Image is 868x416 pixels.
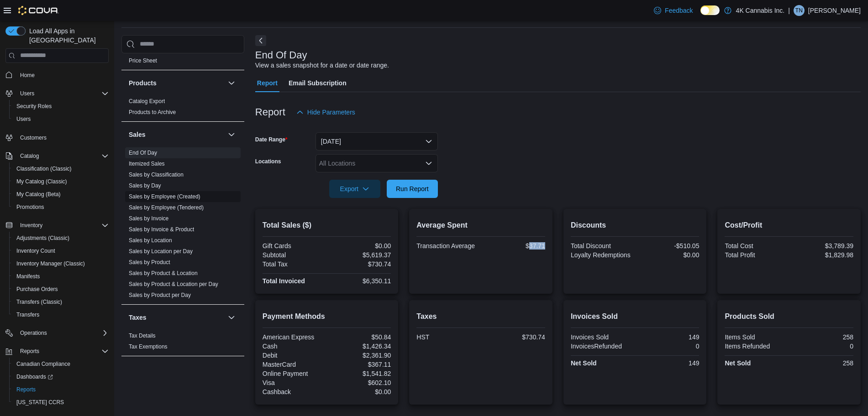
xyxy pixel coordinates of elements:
[16,346,43,357] button: Reports
[329,379,391,386] div: $602.10
[293,103,359,121] button: Hide Parameters
[255,61,389,70] div: View a sales snapshot for a date or date range.
[129,172,184,178] a: Sales by Classification
[791,359,853,367] div: 258
[637,359,700,367] div: 149
[637,251,700,259] div: $0.00
[9,270,112,283] button: Manifests
[129,182,161,189] span: Sales by Day
[700,5,720,15] input: Dark Mode
[425,160,432,167] button: Open list of options
[16,373,53,380] span: Dashboards
[637,242,700,250] div: -$510.05
[13,245,109,256] span: Inventory Count
[9,257,112,270] button: Inventory Manager (Classic)
[9,383,112,396] button: Reports
[725,359,751,367] strong: Net Sold
[9,244,112,257] button: Inventory Count
[16,88,38,99] button: Users
[571,343,633,350] div: InvoicesRefunded
[263,251,325,259] div: Subtotal
[129,270,198,276] a: Sales by Product & Location
[129,332,156,339] span: Tax Details
[129,248,193,255] a: Sales by Location per Day
[129,98,165,104] a: Catalog Export
[13,245,59,256] a: Inventory Count
[129,226,194,233] a: Sales by Invoice & Product
[725,311,853,322] h2: Products Sold
[129,343,168,350] a: Tax Exemptions
[13,296,109,307] span: Transfers (Classic)
[129,226,194,233] span: Sales by Invoice & Product
[129,78,224,88] button: Products
[9,396,112,409] button: [US_STATE] CCRS
[16,399,64,406] span: [US_STATE] CCRS
[9,370,112,383] a: Dashboards
[16,115,31,123] span: Users
[129,259,170,266] span: Sales by Product
[129,130,224,139] button: Sales
[808,5,861,16] p: [PERSON_NAME]
[316,132,438,151] button: [DATE]
[329,361,391,368] div: $367.11
[700,15,701,16] span: Dark Mode
[263,361,325,368] div: MasterCard
[416,242,479,250] div: Transaction Average
[129,259,170,265] a: Sales by Product
[20,329,47,337] span: Operations
[129,109,176,115] a: Products to Archive
[263,242,325,250] div: Gift Cards
[725,220,853,231] h2: Cost/Profit
[725,333,787,341] div: Items Sold
[16,260,85,267] span: Inventory Manager (Classic)
[2,68,112,82] button: Home
[335,180,375,198] span: Export
[13,233,109,244] span: Adjustments (Classic)
[129,343,168,350] span: Tax Exemptions
[637,343,700,350] div: 0
[2,345,112,358] button: Reports
[13,233,73,244] a: Adjustments (Classic)
[16,360,70,368] span: Canadian Compliance
[20,222,42,229] span: Inventory
[255,50,307,61] h3: End Of Day
[13,384,39,395] a: Reports
[307,108,355,117] span: Hide Parameters
[2,87,112,100] button: Users
[329,242,391,250] div: $0.00
[129,109,176,116] span: Products to Archive
[263,333,325,341] div: American Express
[16,328,51,338] button: Operations
[263,311,391,322] h2: Payment Methods
[794,5,805,16] div: Tomas Nunez
[16,103,52,110] span: Security Roles
[571,359,597,367] strong: Net Sold
[20,90,34,97] span: Users
[483,242,545,250] div: $37.71
[263,379,325,386] div: Visa
[13,258,89,269] a: Inventory Manager (Classic)
[26,26,109,45] span: Load All Apps in [GEOGRAPHIC_DATA]
[2,150,112,162] button: Catalog
[129,78,157,88] h3: Products
[121,55,244,70] div: Pricing
[16,273,40,280] span: Manifests
[129,149,157,156] span: End Of Day
[129,292,191,298] a: Sales by Product per Day
[2,219,112,232] button: Inventory
[263,388,325,395] div: Cashback
[13,114,109,125] span: Users
[16,328,109,338] span: Operations
[16,132,50,143] a: Customers
[129,215,168,222] span: Sales by Invoice
[13,101,55,112] a: Security Roles
[16,151,109,161] span: Catalog
[129,237,172,244] span: Sales by Location
[20,348,39,355] span: Reports
[129,204,204,211] a: Sales by Employee (Tendered)
[725,242,787,250] div: Total Cost
[129,193,200,200] a: Sales by Employee (Created)
[650,1,696,20] a: Feedback
[129,57,157,64] span: Price Sheet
